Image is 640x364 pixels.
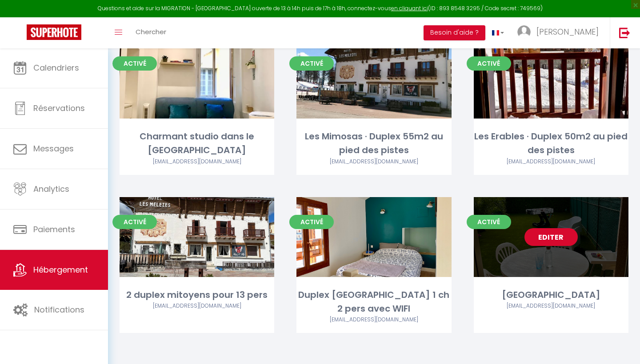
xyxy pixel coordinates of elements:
[289,215,334,229] span: Activé
[129,17,173,48] a: Chercher
[524,70,578,87] a: Editer
[33,103,85,114] span: Réservations
[296,288,451,316] div: Duplex [GEOGRAPHIC_DATA] 1 ch 2 pers avec WIFI
[511,17,610,48] a: ... [PERSON_NAME]
[467,215,511,229] span: Activé
[289,56,334,71] span: Activé
[296,130,451,158] div: Les Mimosas · Duplex 55m2 au pied des pistes
[347,228,400,246] a: Editer
[536,26,599,37] span: [PERSON_NAME]
[524,228,578,246] a: Editer
[33,143,74,154] span: Messages
[33,264,88,275] span: Hébergement
[467,56,511,71] span: Activé
[517,25,531,39] img: ...
[296,158,451,166] div: Airbnb
[474,302,628,310] div: Airbnb
[474,158,628,166] div: Airbnb
[33,224,75,235] span: Paiements
[619,27,630,38] img: logout
[34,304,84,315] span: Notifications
[7,4,34,30] button: Open LiveChat chat widget
[391,4,428,12] a: en cliquant ici
[347,70,400,87] a: Editer
[474,130,628,158] div: Les Erables · Duplex 50m2 au pied des pistes
[474,288,628,302] div: [GEOGRAPHIC_DATA]
[120,130,274,158] div: Charmant studio dans le [GEOGRAPHIC_DATA]
[296,316,451,324] div: Airbnb
[120,288,274,302] div: 2 duplex mitoyens pour 13 pers
[112,215,157,229] span: Activé
[33,62,79,73] span: Calendriers
[27,24,81,40] img: Super Booking
[120,158,274,166] div: Airbnb
[33,183,69,194] span: Analytics
[112,56,157,71] span: Activé
[170,70,224,87] a: Editer
[136,27,166,36] span: Chercher
[424,25,485,40] button: Besoin d'aide ?
[120,302,274,310] div: Airbnb
[170,228,224,246] a: Editer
